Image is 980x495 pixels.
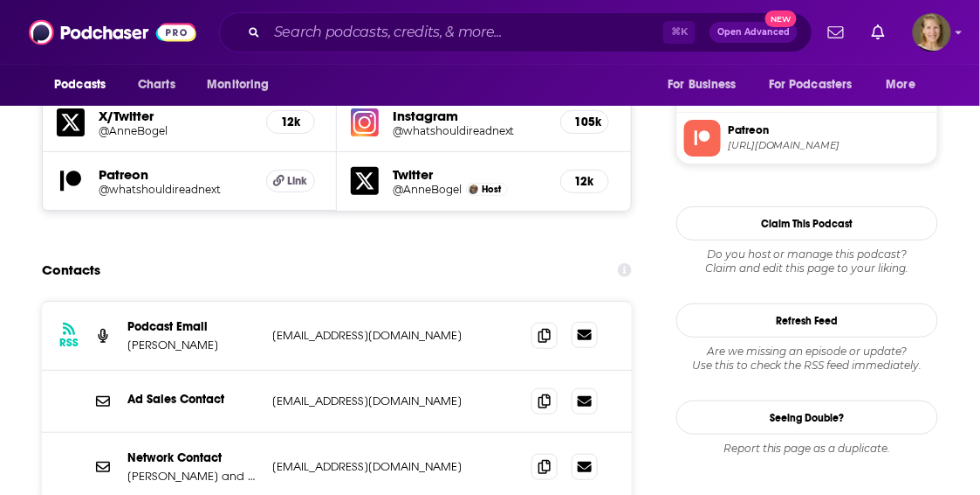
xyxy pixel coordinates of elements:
p: [PERSON_NAME] and [PERSON_NAME] [127,469,258,484]
input: Search podcasts, credits, & more... [267,18,663,46]
h5: 12k [575,174,594,189]
button: open menu [874,68,938,101]
p: [EMAIL_ADDRESS][DOMAIN_NAME] [272,328,504,343]
a: Seeing Double? [676,401,938,435]
span: Charts [138,73,175,97]
a: @whatshouldireadnext [393,124,546,137]
button: open menu [757,68,878,101]
div: Claim and edit this page to your liking. [676,247,938,275]
p: [PERSON_NAME] [127,338,258,352]
span: ⌘ K [663,21,696,44]
div: Report this page as a duplicate. [676,442,938,456]
a: Show notifications dropdown [865,17,892,47]
button: open menu [655,68,758,101]
div: Search podcasts, credits, & more... [219,12,812,52]
h5: Instagram [393,108,546,124]
a: Show notifications dropdown [821,17,851,47]
img: iconImage [351,108,379,136]
a: Patreon[URL][DOMAIN_NAME] [684,120,930,157]
a: @AnneBogel [393,183,462,196]
p: Podcast Email [127,319,258,334]
button: open menu [195,68,291,101]
h5: 12k [281,115,300,129]
span: Monitoring [207,73,269,97]
span: Patreon [728,122,930,138]
button: Show profile menu [913,13,951,52]
span: New [765,10,797,27]
p: [EMAIL_ADDRESS][DOMAIN_NAME] [272,394,504,408]
div: Are we missing an episode or update? Use this to check the RSS feed immediately. [676,345,938,373]
p: Network Contact [127,450,258,465]
span: Do you host or manage this podcast? [676,247,938,261]
span: Host [482,184,501,195]
button: Claim This Podcast [676,206,938,241]
button: Open AdvancedNew [709,22,798,43]
button: Refresh Feed [676,303,938,338]
a: @AnneBogel [99,124,252,137]
img: User Profile [913,13,951,52]
span: Podcasts [54,73,106,97]
img: Anne Bogel [469,185,478,194]
img: Podchaser - Follow, Share and Rate Podcasts [29,16,196,49]
a: Link [266,170,315,192]
h3: RSS [59,336,79,350]
p: [EMAIL_ADDRESS][DOMAIN_NAME] [272,459,504,474]
h5: X/Twitter [99,108,252,124]
h5: Patreon [99,166,252,183]
h5: Twitter [393,166,546,183]
button: open menu [42,68,128,101]
a: Charts [127,68,186,101]
span: For Podcasters [769,73,853,97]
h5: 105k [575,115,594,129]
span: Logged in as tvdockum [913,13,951,52]
span: Link [288,174,308,188]
p: Ad Sales Contact [127,392,258,407]
span: Open Advanced [717,28,790,37]
span: More [887,73,916,97]
span: https://www.patreon.com/whatshouldireadnext [728,139,930,152]
h2: Contacts [42,254,100,287]
span: For Business [668,73,737,97]
a: @whatshouldireadnext [99,183,252,196]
